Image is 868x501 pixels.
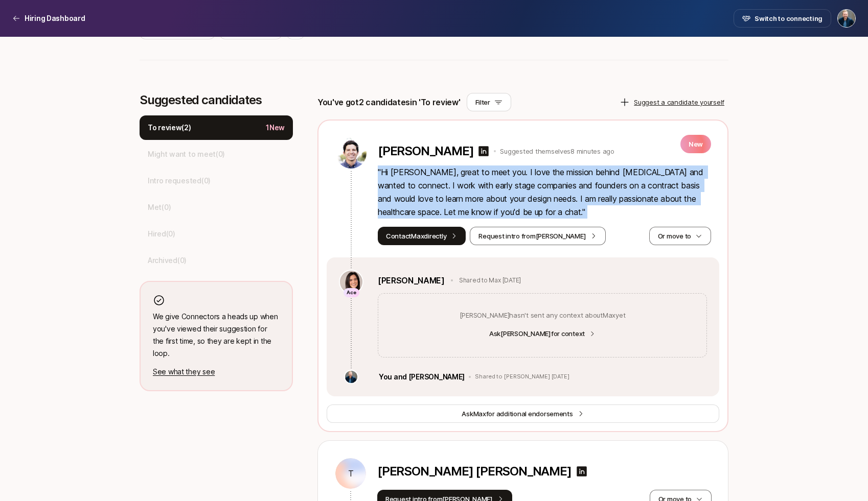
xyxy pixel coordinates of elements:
[153,366,280,378] p: See what they see
[327,404,719,423] button: AskMaxfor additional endorsements
[25,12,85,25] p: Hiring Dashboard
[838,10,855,27] img: Sagan Schultz
[475,373,569,380] p: Shared to [PERSON_NAME] [DATE]
[378,144,473,158] p: [PERSON_NAME]
[470,227,606,245] button: Request intro from[PERSON_NAME]
[467,93,511,111] button: Filter
[473,410,486,418] span: Max
[348,467,354,480] p: T
[340,271,362,293] img: 71d7b91d_d7cb_43b4_a7ea_a9b2f2cc6e03.jpg
[755,13,823,23] span: Switch to connecting
[153,311,280,360] p: We give Connectors a heads up when you've viewed their suggestion for the first time, so they are...
[734,9,831,28] button: Switch to connecting
[148,228,175,240] p: Hired ( 0 )
[483,326,602,341] button: Ask[PERSON_NAME]for context
[378,165,711,219] p: " Hi [PERSON_NAME], great to meet you. I love the mission behind [MEDICAL_DATA] and wanted to con...
[462,409,573,419] span: Ask for additional endorsements
[317,96,461,109] p: You've got 2 candidates in 'To review'
[460,310,626,320] p: [PERSON_NAME] hasn't sent any context about Max yet
[345,371,357,383] img: ACg8ocLS2l1zMprXYdipp7mfi5ZAPgYYEnnfB-SEFN0Ix-QHc6UIcGI=s160-c
[649,227,711,245] button: Or move to
[680,135,711,153] p: New
[148,148,225,160] p: Might want to meet ( 0 )
[634,97,724,107] p: Suggest a candidate yourself
[378,227,466,245] button: ContactMaxdirectly
[148,122,191,134] p: To review ( 2 )
[140,93,293,107] p: Suggested candidates
[377,464,572,479] p: [PERSON_NAME] [PERSON_NAME]
[347,289,356,297] p: Ace
[379,371,465,383] p: You and [PERSON_NAME]
[837,9,856,28] button: Sagan Schultz
[266,122,285,134] p: 1 New
[459,276,521,285] p: Shared to Max [DATE]
[148,175,211,187] p: Intro requested ( 0 )
[148,201,171,213] p: Met ( 0 )
[148,254,187,267] p: Archived ( 0 )
[378,274,445,287] a: [PERSON_NAME]
[336,138,367,169] img: ACg8ocI1OIWUqWSfZ3VYqnl_uTjXm4WaO8FRvZEIcH_KbR7e9hHA6Gfx=s160-c
[500,146,614,156] p: Suggested themselves 8 minutes ago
